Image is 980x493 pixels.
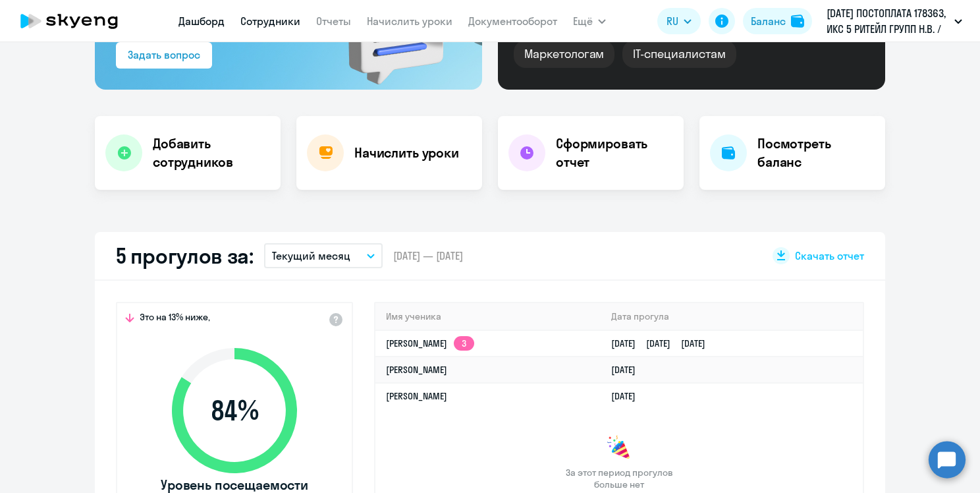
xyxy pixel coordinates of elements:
span: Это на 13% ниже, [140,311,210,327]
a: [PERSON_NAME] [386,364,447,376]
span: 84 % [159,395,310,426]
button: RU [657,8,701,34]
h4: Посмотреть баланс [757,134,875,171]
a: [DATE] [611,364,646,376]
img: congrats [606,435,632,461]
a: Дашборд [178,14,225,28]
div: Маркетологам [514,40,614,68]
button: Ещё [573,8,606,34]
h4: Сформировать отчет [556,134,673,171]
a: [PERSON_NAME]3 [386,337,474,349]
div: Баланс [751,13,786,29]
a: Начислить уроки [367,14,452,28]
a: Документооборот [468,14,557,28]
div: IT-специалистам [622,40,736,68]
span: [DATE] — [DATE] [393,248,463,263]
a: Отчеты [316,14,351,28]
h2: 5 прогулов за: [116,243,254,269]
p: Текущий месяц [272,248,350,264]
a: Сотрудники [240,14,300,28]
button: Балансbalance [743,8,812,34]
span: Скачать отчет [795,248,864,263]
h4: Начислить уроки [354,144,459,162]
div: Задать вопрос [128,47,200,63]
p: [DATE] ПОСТОПЛАТА 178363, ИКС 5 РИТЕЙЛ ГРУПП Н.В. / X5 RETAIL GROUP N.V. [827,5,949,37]
span: Ещё [573,13,593,29]
span: RU [667,13,678,29]
button: Текущий месяц [264,243,383,268]
a: [DATE] [611,390,646,402]
button: Задать вопрос [116,42,212,69]
button: [DATE] ПОСТОПЛАТА 178363, ИКС 5 РИТЕЙЛ ГРУПП Н.В. / X5 RETAIL GROUP N.V. [820,5,969,37]
a: [PERSON_NAME] [386,390,447,402]
img: balance [791,14,804,28]
span: За этот период прогулов больше нет [564,467,674,490]
h4: Добавить сотрудников [153,134,270,171]
th: Имя ученика [375,303,601,330]
th: Дата прогула [601,303,863,330]
app-skyeng-badge: 3 [454,336,474,351]
a: [DATE][DATE][DATE] [611,337,716,349]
